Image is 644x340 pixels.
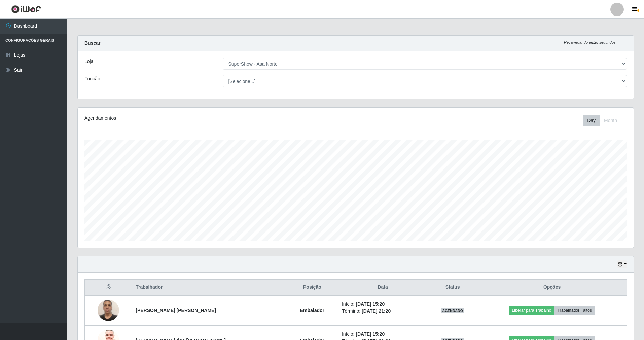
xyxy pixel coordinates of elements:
[84,75,100,82] label: Função
[477,280,627,296] th: Opções
[564,40,619,44] i: Recarregando em 28 segundos...
[600,115,621,126] button: Month
[356,301,385,307] time: [DATE] 15:20
[342,301,424,308] li: Início:
[338,280,428,296] th: Data
[583,115,621,126] div: First group
[136,308,216,313] strong: [PERSON_NAME] [PERSON_NAME]
[84,58,93,65] label: Loja
[84,40,100,46] strong: Buscar
[441,308,464,313] span: AGENDADO
[11,5,41,13] img: CoreUI Logo
[583,115,627,126] div: Toolbar with button groups
[362,308,391,314] time: [DATE] 21:20
[583,115,600,126] button: Day
[509,306,554,315] button: Liberar para Trabalho
[300,308,324,313] strong: Embalador
[428,280,477,296] th: Status
[287,280,338,296] th: Posição
[84,115,305,122] div: Agendamentos
[132,280,287,296] th: Trabalhador
[554,306,595,315] button: Trabalhador Faltou
[342,331,424,338] li: Início:
[98,296,119,324] img: 1745348003536.jpeg
[342,308,424,315] li: Término:
[356,331,385,337] time: [DATE] 15:20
